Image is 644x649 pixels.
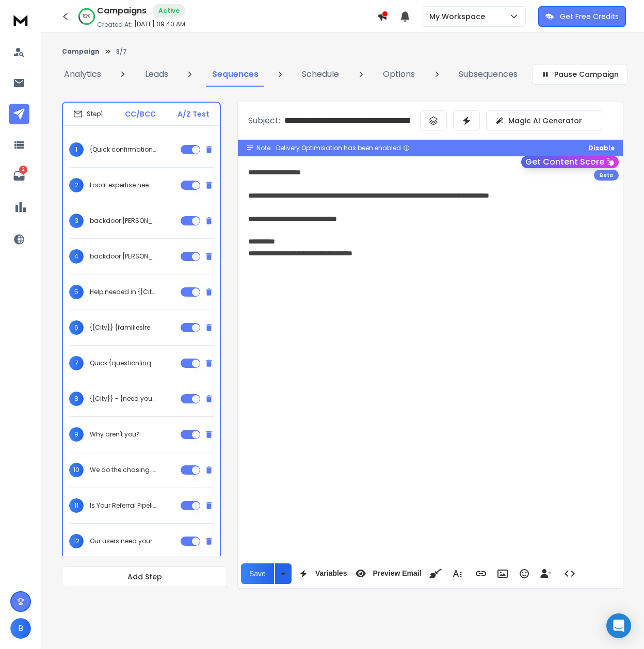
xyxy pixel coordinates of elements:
[134,20,185,28] p: [DATE] 09:40 AM
[69,214,84,228] span: 3
[69,392,84,406] span: 8
[64,68,101,80] p: Analytics
[471,563,491,584] button: Insert Link (⌘K)
[10,10,31,29] img: logo
[69,427,84,442] span: 9
[560,11,619,22] p: Get Free Credits
[69,249,84,264] span: 4
[206,62,265,87] a: Sequences
[153,4,185,18] div: Active
[19,166,27,174] p: 2
[606,613,631,638] div: Open Intercom Messenger
[294,563,349,584] button: Variables
[459,68,518,80] p: Subsequences
[447,563,467,584] button: More Text
[508,116,582,126] p: Magic AI Generator
[69,463,84,477] span: 10
[73,109,103,119] div: Step 1
[90,217,156,225] p: backdoor [PERSON_NAME]?
[62,566,227,587] button: Add Step
[69,285,84,299] span: 5
[351,563,423,584] button: Preview Email
[248,115,280,127] p: Subject:
[532,64,627,85] button: Pause Campaign
[69,356,84,370] span: 7
[69,142,84,157] span: 1
[371,569,423,578] span: Preview Email
[493,563,512,584] button: Insert Image (⌘P)
[62,47,100,56] button: Campaign
[10,618,31,639] button: B
[90,181,156,189] p: Local expertise needed
[69,178,84,192] span: 2
[594,170,619,181] div: Beta
[426,563,445,584] button: Clean HTML
[313,569,349,578] span: Variables
[69,498,84,513] span: 11
[125,109,156,119] p: CC/BCC
[560,563,579,584] button: Code View
[116,47,127,56] p: 8/7
[90,288,156,296] p: Help needed in {{City | your area | the region}}
[90,145,156,154] p: {Quick confirmation needed|Need a quick confirmation|Quick check-in needed|Quick confirmation req...
[139,62,174,87] a: Leads
[588,144,615,152] button: Disable
[538,6,626,27] button: Get Free Credits
[90,430,140,439] p: Why aren't you?
[429,11,489,22] p: My Workspace
[256,144,272,152] span: Note:
[296,62,345,87] a: Schedule
[69,534,84,548] span: 12
[514,563,534,584] button: Emoticons
[83,13,90,20] p: 82 %
[486,110,602,131] button: Magic AI Generator
[97,21,132,29] p: Created At:
[90,466,156,474] p: We do the chasing. You do the closing.
[9,166,29,186] a: 2
[145,68,168,80] p: Leads
[69,320,84,335] span: 6
[97,5,147,17] h1: Campaigns
[521,156,619,168] button: Get Content Score
[302,68,339,80] p: Schedule
[90,359,156,367] p: Quick {question|inquiry} - {{City}} clients
[377,62,421,87] a: Options
[90,252,156,261] p: backdoor [PERSON_NAME] help?
[276,144,410,152] div: Delivery Optimisation has been enabled
[90,395,156,403] p: {{City}} - {need your help|seeking expertise|assistance needed}
[212,68,259,80] p: Sequences
[241,563,274,584] button: Save
[90,323,156,332] p: {{City}} {families|residents|households} that need {help|assistance}
[178,109,210,119] p: A/Z Test
[536,563,556,584] button: Insert Unsubscribe Link
[90,501,156,510] p: Is Your Referral Pipeline Still Strong?
[453,62,524,87] a: Subsequences
[383,68,415,80] p: Options
[90,537,156,545] p: Our users need your expertise
[58,62,107,87] a: Analytics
